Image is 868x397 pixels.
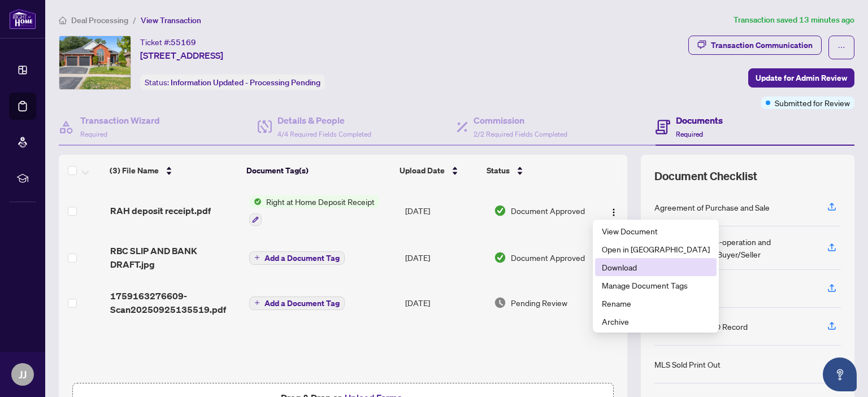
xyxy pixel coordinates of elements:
[487,164,510,177] span: Status
[401,186,489,235] td: [DATE]
[602,261,710,273] span: Download
[171,77,320,88] span: Information Updated - Processing Pending
[602,279,710,291] span: Manage Document Tags
[254,300,260,306] span: plus
[511,296,567,309] span: Pending Review
[775,97,850,109] span: Submitted for Review
[654,235,814,260] div: Confirmation of Co-operation and Representation—Buyer/Seller
[711,36,813,54] div: Transaction Communication
[262,195,379,208] span: Right at Home Deposit Receipt
[474,130,567,138] span: 2/2 Required Fields Completed
[602,243,710,255] span: Open in [GEOGRAPHIC_DATA]
[400,164,445,177] span: Upload Date
[141,15,201,25] span: View Transaction
[676,130,703,138] span: Required
[605,202,623,220] button: Logo
[511,251,585,264] span: Document Approved
[602,225,710,237] span: View Document
[242,155,394,186] th: Document Tag(s)
[474,114,567,127] h4: Commission
[105,155,242,186] th: (3) File Name
[494,251,506,264] img: Document Status
[734,14,854,27] article: Transaction saved 13 minutes ago
[71,15,128,25] span: Deal Processing
[249,250,345,265] button: Add a Document Tag
[59,16,67,24] span: home
[277,114,371,127] h4: Details & People
[249,195,262,208] img: Status Icon
[110,164,159,177] span: (3) File Name
[395,155,482,186] th: Upload Date
[602,297,710,309] span: Rename
[609,208,618,217] img: Logo
[140,36,196,49] div: Ticket #:
[837,43,845,51] span: ellipsis
[110,244,240,271] span: RBC SLIP AND BANK DRAFT.jpg
[511,204,585,217] span: Document Approved
[401,280,489,325] td: [DATE]
[688,36,822,55] button: Transaction Communication
[654,358,721,370] div: MLS Sold Print Out
[140,75,325,90] div: Status:
[264,254,340,262] span: Add a Document Tag
[401,235,489,280] td: [DATE]
[494,204,506,217] img: Document Status
[80,130,107,138] span: Required
[9,8,36,29] img: logo
[19,367,27,382] span: JJ
[110,289,240,316] span: 1759163276609-Scan20250925135519.pdf
[277,130,371,138] span: 4/4 Required Fields Completed
[171,37,196,47] span: 55169
[654,168,757,184] span: Document Checklist
[482,155,588,186] th: Status
[133,14,136,27] li: /
[110,204,211,217] span: RAH deposit receipt.pdf
[823,357,857,391] button: Open asap
[249,296,345,310] button: Add a Document Tag
[249,295,345,310] button: Add a Document Tag
[602,315,710,328] span: Archive
[264,299,340,307] span: Add a Document Tag
[676,114,723,127] h4: Documents
[254,255,260,260] span: plus
[654,201,770,213] div: Agreement of Purchase and Sale
[80,114,160,127] h4: Transaction Wizard
[494,296,506,309] img: Document Status
[140,49,223,62] span: [STREET_ADDRESS]
[748,68,854,88] button: Update for Admin Review
[249,251,345,265] button: Add a Document Tag
[756,69,847,87] span: Update for Admin Review
[249,195,379,226] button: Status IconRight at Home Deposit Receipt
[59,36,131,89] img: IMG-E12423943_1.jpg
